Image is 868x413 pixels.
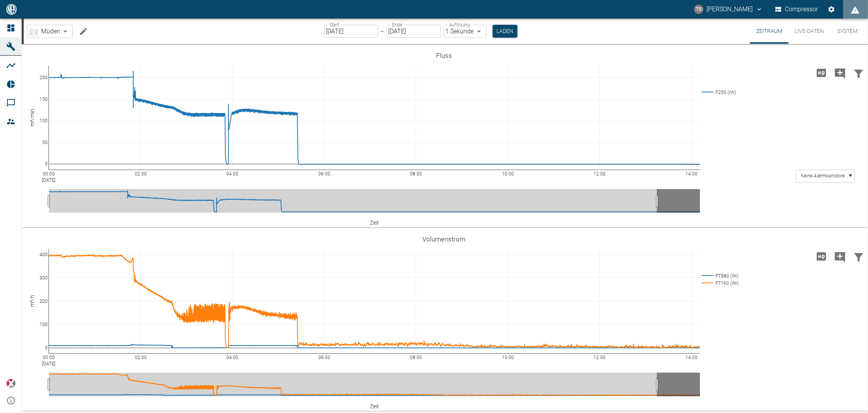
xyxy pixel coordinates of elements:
button: Machine bearbeiten [76,24,91,39]
span: Hohe Auflösung [812,252,831,260]
span: Hohe Auflösung [812,69,831,76]
input: DD.MM.YYYY [387,25,441,38]
button: Daten filtern [849,246,868,267]
span: Müden [41,27,60,36]
button: Compressor [774,2,820,16]
label: Auflösung [449,21,470,28]
button: Kommentar hinzufügen [831,63,849,83]
button: System [830,19,865,44]
div: TS [694,5,703,14]
text: Keine Alarmkorridore [801,174,845,179]
img: Xplore Logo [6,379,16,388]
label: Start [330,21,339,28]
button: Kommentar hinzufügen [831,246,849,267]
button: Zeitraum [750,19,788,44]
label: Ende [392,21,402,28]
input: DD.MM.YYYY [324,25,378,38]
p: – [380,27,384,36]
button: timo.streitbuerger@arcanum-energy.de [693,2,764,16]
button: Daten filtern [849,63,868,83]
a: Müden [29,27,60,36]
img: logo [5,4,17,14]
button: Einstellungen [825,2,838,16]
button: Laden [493,25,517,38]
div: 1 Sekunde [444,25,486,38]
button: Live-Daten [788,19,830,44]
